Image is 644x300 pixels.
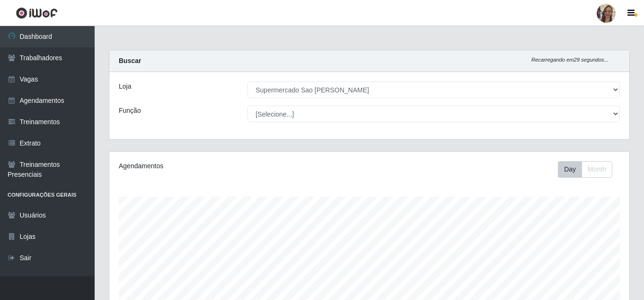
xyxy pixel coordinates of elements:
[558,161,620,178] div: Toolbar with button groups
[119,106,141,116] label: Função
[558,161,612,178] div: First group
[16,7,58,19] img: CoreUI Logo
[119,57,141,64] strong: Buscar
[119,161,319,171] div: Agendamentos
[119,82,131,91] label: Loja
[531,57,609,63] i: Recarregando em 29 segundos...
[558,161,582,178] button: Day
[582,161,612,178] button: Month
